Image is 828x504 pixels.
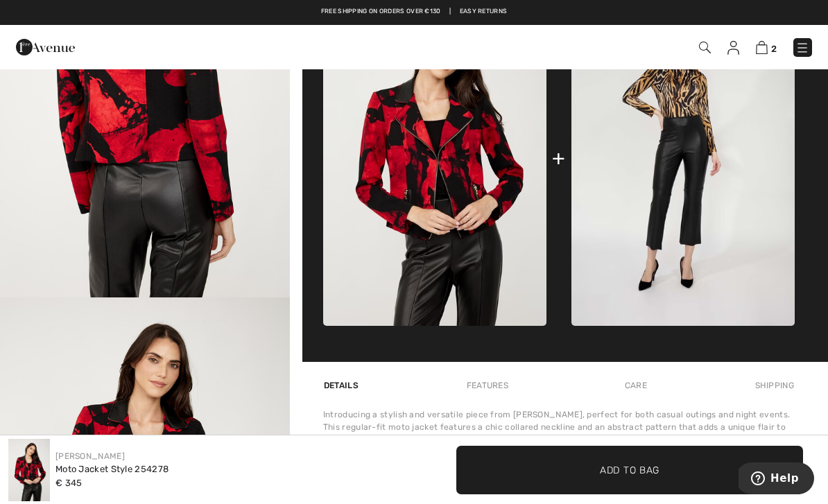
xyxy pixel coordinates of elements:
a: [PERSON_NAME] [55,451,125,461]
div: + [552,143,565,174]
a: Free shipping on orders over €130 [321,7,441,17]
img: Shopping Bag [756,41,768,54]
img: 1ère Avenue [16,33,75,61]
span: | [449,7,451,17]
img: Moto Jacket Style 254278 [8,439,50,501]
div: Features [455,373,520,398]
span: 2 [771,44,777,54]
span: Add to Bag [600,462,659,477]
div: Moto Jacket Style 254278 [55,462,169,476]
a: 1ère Avenue [16,40,75,53]
a: Easy Returns [460,7,508,17]
img: Menu [795,41,809,55]
div: Shipping [752,373,795,398]
img: My Info [727,41,739,55]
span: € 345 [55,478,83,488]
a: 2 [756,39,777,55]
div: Introducing a stylish and versatile piece from [PERSON_NAME], perfect for both casual outings and... [323,408,795,471]
iframe: Opens a widget where you can find more information [739,462,814,497]
div: Care [613,373,659,398]
button: Add to Bag [456,446,803,494]
img: Search [699,42,711,53]
div: Details [323,373,362,398]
